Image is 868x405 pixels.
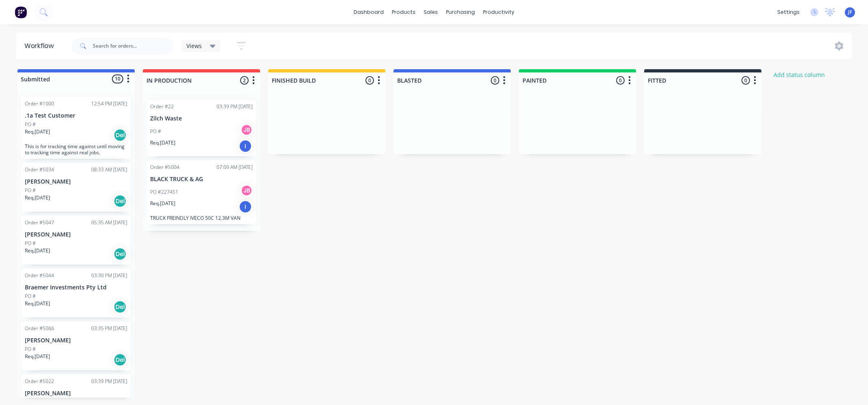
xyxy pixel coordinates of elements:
[25,121,36,128] p: PO #
[91,166,127,173] div: 08:33 AM [DATE]
[114,353,127,366] div: Del
[25,390,127,397] p: [PERSON_NAME]
[848,9,852,16] span: JF
[22,163,131,212] div: Order #503408:33 AM [DATE][PERSON_NAME]PO #Req.[DATE]Del
[25,240,36,247] p: PO #
[25,247,50,254] p: Req. [DATE]
[442,6,479,18] div: purchasing
[25,346,36,353] p: PO #
[147,100,256,156] div: Order #2203:39 PM [DATE]Zilch WastePO #JBReq.[DATE]I
[114,300,127,313] div: Del
[25,284,127,291] p: Braemer Investments Pty Ltd
[479,6,518,18] div: productivity
[22,322,131,370] div: Order #506603:35 PM [DATE][PERSON_NAME]PO #Req.[DATE]Del
[239,200,252,213] div: I
[22,216,131,265] div: Order #504705:35 AM [DATE][PERSON_NAME]PO #Req.[DATE]Del
[91,219,127,226] div: 05:35 AM [DATE]
[420,6,442,18] div: sales
[25,187,36,194] p: PO #
[22,97,131,159] div: Order #100012:54 PM [DATE].1a Test CustomerPO #Req.[DATE]DelThis is for tracking time against unt...
[388,6,420,18] div: products
[150,115,253,122] p: Zilch Waste
[114,247,127,261] div: Del
[25,178,127,185] p: [PERSON_NAME]
[91,272,127,279] div: 03:30 PM [DATE]
[241,184,253,197] div: JB
[25,143,127,155] p: This is for tracking time against until moving to tracking time against real jobs.
[25,194,50,201] p: Req. [DATE]
[91,325,127,332] div: 03:35 PM [DATE]
[25,231,127,238] p: [PERSON_NAME]
[25,378,54,385] div: Order #5022
[147,160,256,224] div: Order #500407:09 AM [DATE]BLACK TRUCK & AGPO #227451JBReq.[DATE]ITRUCK FREINDLY IVECO 50C 12.3M VAN
[91,378,127,385] div: 03:39 PM [DATE]
[241,124,253,136] div: JB
[770,69,829,80] button: Add status column
[25,293,36,300] p: PO #
[25,272,54,279] div: Order #5044
[150,128,161,135] p: PO #
[150,176,253,183] p: BLACK TRUCK & AG
[24,41,58,51] div: Workflow
[15,6,27,18] img: Factory
[25,100,54,107] div: Order #1000
[25,353,50,360] p: Req. [DATE]
[773,6,804,18] div: settings
[25,128,50,136] p: Req. [DATE]
[25,325,54,332] div: Order #5066
[22,269,131,317] div: Order #504403:30 PM [DATE]Braemer Investments Pty LtdPO #Req.[DATE]Del
[150,164,179,171] div: Order #5004
[25,219,54,226] div: Order #5047
[150,188,178,196] p: PO #227451
[150,200,175,207] p: Req. [DATE]
[186,42,202,50] span: Views
[350,6,388,18] a: dashboard
[25,112,127,119] p: .1a Test Customer
[216,164,253,171] div: 07:09 AM [DATE]
[114,195,127,208] div: Del
[114,129,127,142] div: Del
[25,337,127,344] p: [PERSON_NAME]
[93,38,173,54] input: Search for orders...
[150,103,174,110] div: Order #22
[25,300,50,307] p: Req. [DATE]
[216,103,253,110] div: 03:39 PM [DATE]
[25,166,54,173] div: Order #5034
[91,100,127,107] div: 12:54 PM [DATE]
[150,215,253,221] p: TRUCK FREINDLY IVECO 50C 12.3M VAN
